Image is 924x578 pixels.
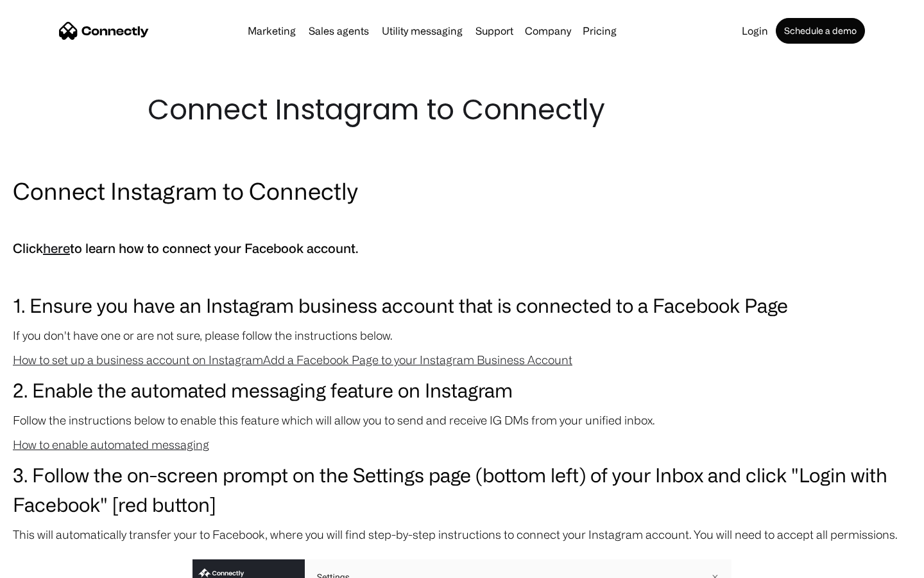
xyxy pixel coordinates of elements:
[737,26,773,36] a: Login
[13,438,209,451] a: How to enable automated messaging
[148,90,776,130] h1: Connect Instagram to Connectly
[577,26,622,36] a: Pricing
[43,241,70,256] a: here
[263,353,572,366] a: Add a Facebook Page to your Instagram Business Account
[13,213,911,231] p: ‍
[377,26,468,36] a: Utility messaging
[13,326,911,344] p: If you don't have one or are not sure, please follow the instructions below.
[13,460,911,519] h3: 3. Follow the on-screen prompt on the Settings page (bottom left) of your Inbox and click "Login ...
[304,26,374,36] a: Sales agents
[13,266,911,284] p: ‍
[525,22,571,40] div: Company
[13,525,911,543] p: This will automatically transfer your to Facebook, where you will find step-by-step instructions ...
[26,556,77,574] ul: Language list
[13,175,911,207] h2: Connect Instagram to Connectly
[13,290,911,320] h3: 1. Ensure you have an Instagram business account that is connected to a Facebook Page
[470,26,518,36] a: Support
[13,375,911,405] h3: 2. Enable the automated messaging feature on Instagram
[776,18,865,44] a: Schedule a demo
[243,26,301,36] a: Marketing
[13,411,911,429] p: Follow the instructions below to enable this feature which will allow you to send and receive IG ...
[13,238,911,259] h5: Click to learn how to connect your Facebook account.
[13,556,77,574] aside: Language selected: English
[13,353,263,366] a: How to set up a business account on Instagram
